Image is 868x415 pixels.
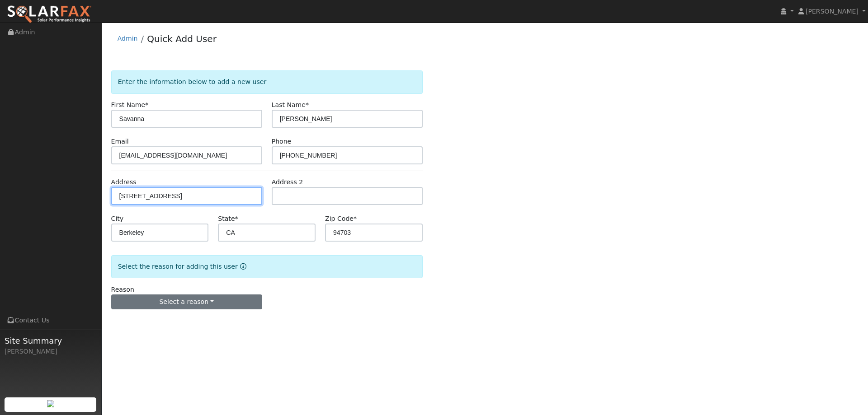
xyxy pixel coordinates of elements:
[47,400,54,407] img: retrieve
[5,335,97,347] span: Site Summary
[806,8,859,15] span: [PERSON_NAME]
[111,137,129,146] label: Email
[111,285,134,294] label: Reason
[5,347,97,356] div: [PERSON_NAME]
[111,214,124,224] label: City
[354,215,357,222] span: Required
[147,33,217,44] a: Quick Add User
[7,5,92,24] img: SolarFax
[238,263,246,270] a: Reason for new user
[218,214,238,224] label: State
[325,214,357,224] label: Zip Code
[306,101,309,108] span: Required
[111,255,423,278] div: Select the reason for adding this user
[145,101,148,108] span: Required
[118,35,138,42] a: Admin
[111,100,149,110] label: First Name
[111,294,262,310] button: Select a reason
[235,215,238,222] span: Required
[111,177,137,187] label: Address
[111,70,423,93] div: Enter the information below to add a new user
[272,177,303,187] label: Address 2
[272,100,309,110] label: Last Name
[272,137,292,146] label: Phone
